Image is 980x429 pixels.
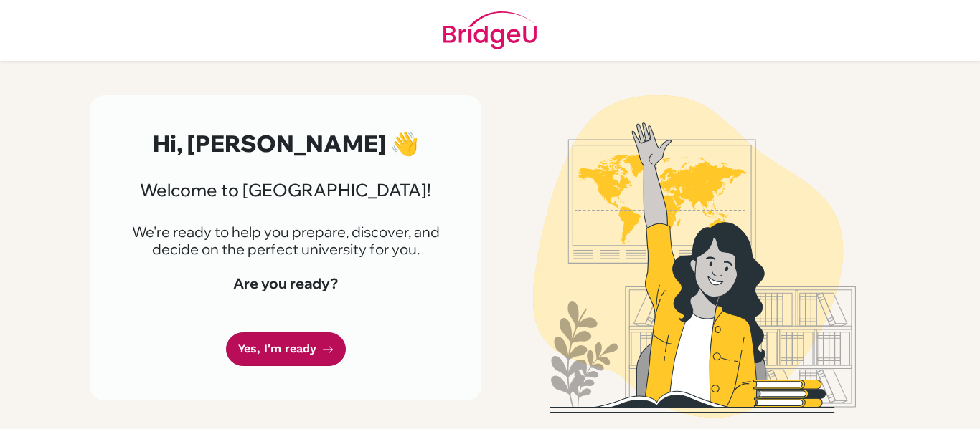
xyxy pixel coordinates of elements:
h2: Hi, [PERSON_NAME] 👋 [124,130,447,157]
p: We're ready to help you prepare, discover, and decide on the perfect university for you. [124,223,447,258]
h4: Are you ready? [124,275,447,292]
a: Yes, I'm ready [226,332,346,366]
h3: Welcome to [GEOGRAPHIC_DATA]! [124,180,447,201]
